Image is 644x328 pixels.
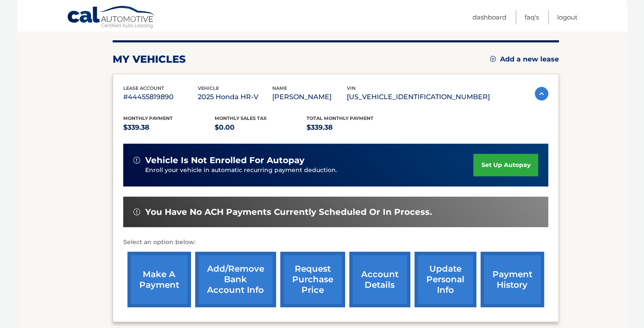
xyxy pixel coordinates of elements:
[198,85,219,91] span: vehicle
[215,122,307,133] p: $0.00
[557,10,578,24] a: Logout
[280,252,345,307] a: request purchase price
[525,10,539,24] a: FAQ's
[133,157,140,164] img: alert-white.svg
[123,237,548,247] p: Select an option below:
[272,91,347,103] p: [PERSON_NAME]
[215,115,267,121] span: Monthly sales Tax
[127,252,191,307] a: make a payment
[123,122,215,133] p: $339.38
[347,85,356,91] span: vin
[307,115,373,121] span: Total Monthly Payment
[67,6,156,30] a: Cal Automotive
[272,85,287,91] span: name
[195,252,276,307] a: Add/Remove bank account info
[123,85,164,91] span: lease account
[123,115,173,121] span: Monthly Payment
[307,122,398,133] p: $339.38
[198,91,272,103] p: 2025 Honda HR-V
[535,87,548,100] img: accordion-active.svg
[145,155,304,166] span: vehicle is not enrolled for autopay
[145,207,432,217] span: You have no ACH payments currently scheduled or in process.
[349,252,410,307] a: account details
[133,208,140,215] img: alert-white.svg
[481,252,544,307] a: payment history
[473,154,538,176] a: set up autopay
[347,91,490,103] p: [US_VEHICLE_IDENTIFICATION_NUMBER]
[415,252,476,307] a: update personal info
[123,91,198,103] p: #44455819890
[490,56,496,62] img: add.svg
[113,53,186,66] h2: my vehicles
[490,55,559,64] a: Add a new lease
[145,166,474,175] p: Enroll your vehicle in automatic recurring payment deduction.
[473,10,506,24] a: Dashboard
